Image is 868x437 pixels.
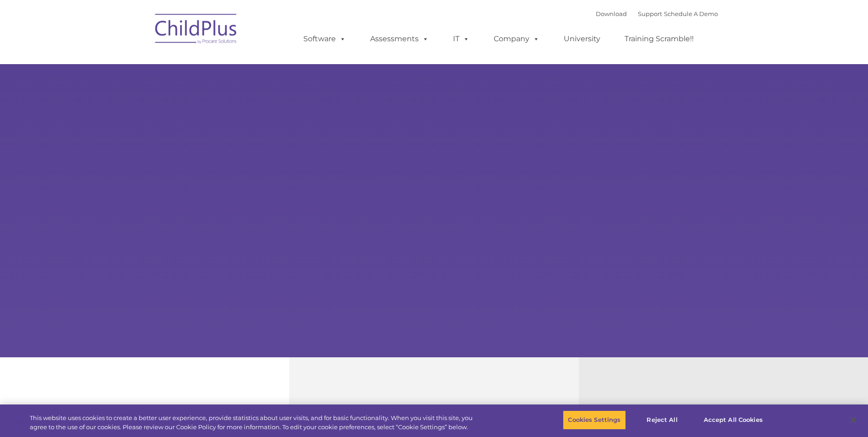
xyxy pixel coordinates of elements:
a: Training Scramble!! [615,30,703,48]
button: Cookies Settings [563,410,625,430]
button: Accept All Cookies [699,410,768,430]
a: University [555,30,609,48]
a: Software [294,30,355,48]
img: ChildPlus by Procare Solutions [151,7,242,53]
a: Assessments [361,30,438,48]
button: Close [843,410,863,430]
button: Reject All [634,410,691,430]
font: | [596,10,718,17]
a: Support [638,10,662,17]
a: Company [485,30,549,48]
a: IT [444,30,479,48]
a: Schedule A Demo [664,10,718,17]
div: This website uses cookies to create a better user experience, provide statistics about user visit... [30,414,477,432]
a: Download [596,10,627,17]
